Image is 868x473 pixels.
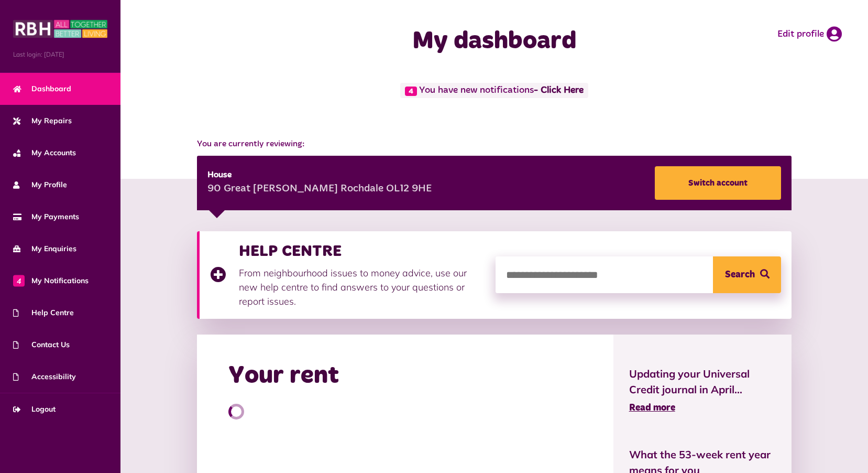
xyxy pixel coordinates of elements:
[777,26,842,42] a: Edit profile
[629,366,776,415] a: Updating your Universal Credit journal in April... Read more
[13,275,25,286] span: 4
[13,83,71,94] span: Dashboard
[655,166,781,200] a: Switch account
[725,256,755,293] span: Search
[13,275,89,286] span: My Notifications
[405,87,417,96] span: 4
[13,404,56,415] span: Logout
[239,266,485,308] p: From neighbourhood issues to money advice, use our new help centre to find answers to your questi...
[629,366,776,397] span: Updating your Universal Credit journal in April...
[400,83,588,98] span: You have new notifications
[13,243,76,254] span: My Enquiries
[13,115,72,126] span: My Repairs
[13,50,107,59] span: Last login: [DATE]
[13,18,107,39] img: MyRBH
[239,242,485,261] h3: HELP CENTRE
[13,339,70,350] span: Contact Us
[197,138,792,150] span: You are currently reviewing:
[534,86,584,95] a: - Click Here
[13,307,74,318] span: Help Centre
[13,371,76,382] span: Accessibility
[228,361,339,391] h2: Your rent
[713,256,781,293] button: Search
[13,179,67,190] span: My Profile
[318,26,671,57] h1: My dashboard
[207,181,432,197] div: 90 Great [PERSON_NAME] Rochdale OL12 9HE
[13,211,79,222] span: My Payments
[207,169,432,181] div: House
[629,403,675,413] span: Read more
[13,147,76,158] span: My Accounts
